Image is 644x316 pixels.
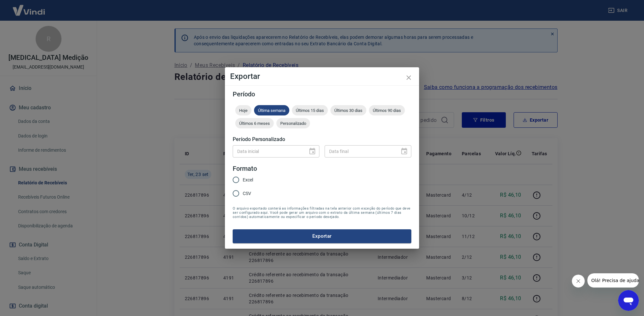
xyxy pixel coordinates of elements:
span: Últimos 6 meses [235,121,274,126]
span: Hoje [235,108,251,113]
h5: Período Personalizado [233,136,411,143]
h4: Exportar [230,72,414,80]
span: CSV [243,190,251,197]
div: Últimos 15 dias [292,105,328,115]
span: Excel [243,177,253,183]
span: Últimos 15 dias [292,108,328,113]
span: Última semana [254,108,289,113]
iframe: Botão para abrir a janela de mensagens [618,290,639,311]
span: Olá! Precisa de ajuda? [4,5,54,10]
span: Personalizado [276,121,310,126]
span: Últimos 30 dias [330,108,366,113]
div: Últimos 90 dias [369,105,405,115]
input: DD/MM/YYYY [233,145,303,157]
iframe: Fechar mensagem [572,275,585,288]
div: Hoje [235,105,251,115]
button: Exportar [233,229,411,243]
legend: Formato [233,164,257,173]
div: Última semana [254,105,289,115]
div: Personalizado [276,118,310,128]
h5: Período [233,91,411,97]
div: Últimos 6 meses [235,118,274,128]
input: DD/MM/YYYY [325,145,395,157]
span: O arquivo exportado conterá as informações filtradas na tela anterior com exceção do período que ... [233,206,411,219]
button: close [401,70,416,85]
span: Últimos 90 dias [369,108,405,113]
iframe: Mensagem da empresa [587,273,639,288]
div: Últimos 30 dias [330,105,366,115]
